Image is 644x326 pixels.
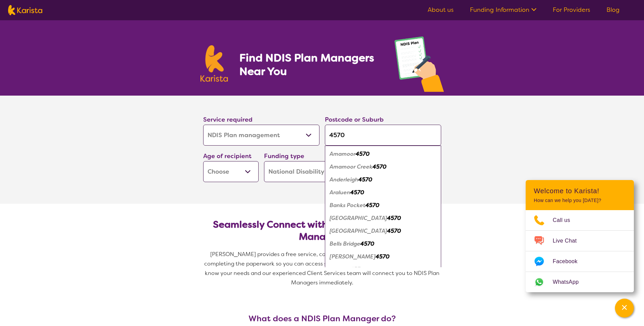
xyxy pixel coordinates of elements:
[330,189,350,196] em: Araluen
[330,227,387,234] em: [GEOGRAPHIC_DATA]
[526,272,634,292] a: Web link opens in a new tab.
[356,150,369,157] em: 4570
[553,256,586,267] span: Facebook
[328,237,438,250] div: Bells Bridge 4570
[553,215,578,225] span: Call us
[328,250,438,263] div: Bollier 4570
[264,152,304,160] label: Funding type
[328,173,438,186] div: Anderleigh 4570
[325,125,441,146] input: Type
[350,189,364,196] em: 4570
[204,251,441,286] span: [PERSON_NAME] provides a free service, connecting you to NDIS Plan Managers and completing the pa...
[328,186,438,199] div: Araluen 4570
[328,199,438,212] div: Banks Pocket 4570
[203,152,252,160] label: Age of recipient
[376,253,389,260] em: 4570
[203,116,253,124] label: Service required
[553,6,590,14] a: For Providers
[328,212,438,225] div: Beenaam Valley 4570
[330,176,358,183] em: Anderleigh
[330,266,350,273] em: Brooloo
[534,198,626,203] p: How can we help you [DATE]?
[328,263,438,276] div: Brooloo 4570
[526,210,634,292] ul: Choose channel
[325,116,384,124] label: Postcode or Suburb
[330,202,365,209] em: Banks Pocket
[330,215,387,222] em: [GEOGRAPHIC_DATA]
[328,225,438,237] div: Bella Creek 4570
[8,5,42,15] img: Karista logo
[395,36,444,96] img: plan-management
[373,163,386,170] em: 4570
[239,51,381,78] h1: Find NDIS Plan Managers Near You
[209,219,436,243] h2: Seamlessly Connect with NDIS-Registered Plan Managers
[200,45,228,82] img: Karista logo
[330,240,360,247] em: Bells Bridge
[330,163,373,170] em: Amamoor Creek
[387,215,401,222] em: 4570
[200,314,444,323] h3: What does a NDIS Plan Manager do?
[606,6,620,14] a: Blog
[428,6,454,14] a: About us
[330,150,356,157] em: Amamoor
[526,180,634,292] div: Channel Menu
[328,160,438,173] div: Amamoor Creek 4570
[350,266,364,273] em: 4570
[615,299,634,318] button: Channel Menu
[553,277,587,287] span: WhatsApp
[330,253,376,260] em: [PERSON_NAME]
[358,176,372,183] em: 4570
[553,236,585,246] span: Live Chat
[387,227,401,234] em: 4570
[328,148,438,160] div: Amamoor 4570
[365,202,379,209] em: 4570
[360,240,374,247] em: 4570
[534,187,626,195] h2: Welcome to Karista!
[470,6,536,14] a: Funding Information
